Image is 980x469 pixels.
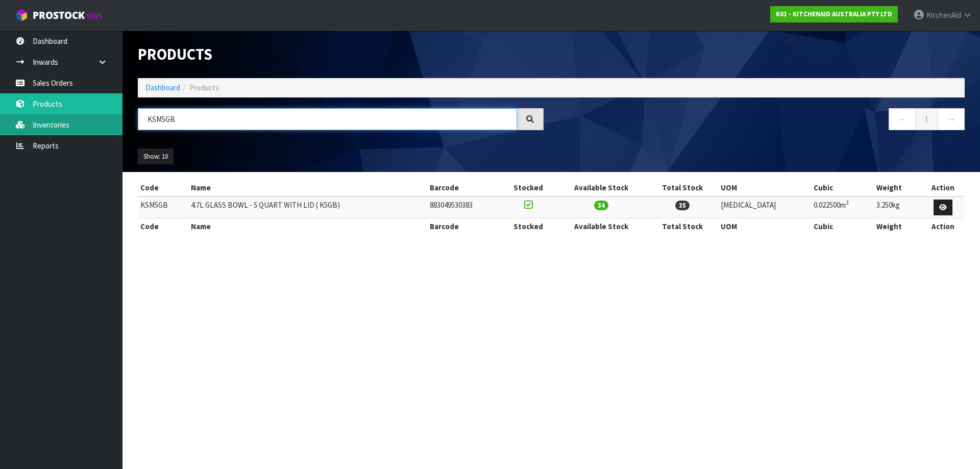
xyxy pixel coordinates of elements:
th: Action [921,180,965,196]
a: → [938,108,965,130]
input: Search products [138,108,517,130]
td: [MEDICAL_DATA] [718,196,812,218]
a: 1 [915,108,938,130]
th: Weight [874,218,921,235]
th: Stocked [501,218,555,235]
small: WMS [87,11,103,21]
td: 4.7L GLASS BOWL - 5 QUART WITH LID ( K5GB) [188,196,427,218]
span: ProStock [33,9,85,22]
th: Name [188,180,427,196]
th: Action [921,218,965,235]
a: Dashboard [145,83,180,92]
nav: Page navigation [559,108,965,133]
img: cube-alt.png [15,9,28,21]
span: KitchenAid [926,10,961,20]
th: Cubic [811,180,873,196]
strong: K01 - KITCHENAID AUSTRALIA PTY LTD [776,10,892,18]
sup: 3 [846,199,849,206]
th: Barcode [427,218,502,235]
span: 35 [675,201,690,210]
button: Show: 10 [138,149,174,165]
td: 3.250kg [874,196,921,218]
a: ← [889,108,916,130]
span: 34 [594,201,608,210]
th: Barcode [427,180,502,196]
th: Weight [874,180,921,196]
th: Available Stock [555,218,647,235]
th: UOM [718,218,812,235]
th: UOM [718,180,812,196]
td: KSM5GB [138,196,188,218]
th: Cubic [811,218,873,235]
th: Total Stock [647,180,718,196]
th: Name [188,218,427,235]
td: 883049530383 [427,196,502,218]
h1: Products [138,46,544,63]
th: Code [138,218,188,235]
td: 0.022500m [811,196,873,218]
span: Products [189,83,219,92]
th: Code [138,180,188,196]
th: Total Stock [647,218,718,235]
th: Stocked [501,180,555,196]
th: Available Stock [555,180,647,196]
